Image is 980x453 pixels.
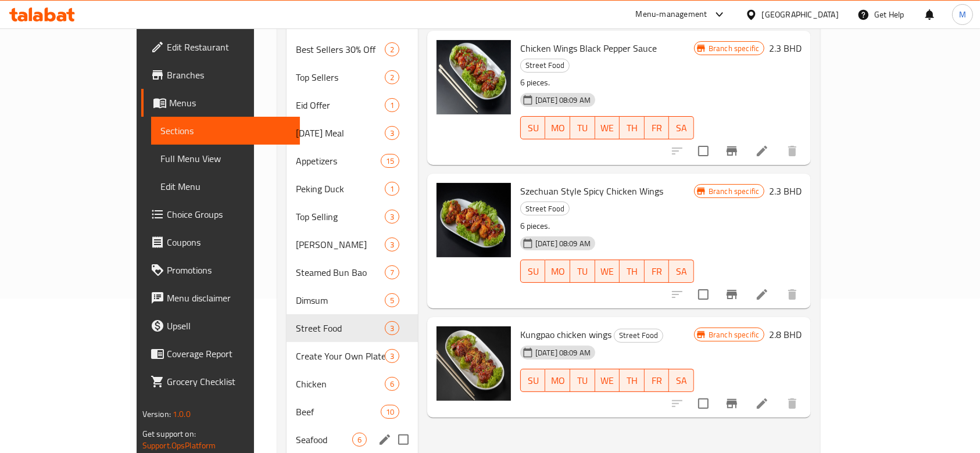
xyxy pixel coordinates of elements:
span: TH [624,263,640,280]
a: Branches [141,61,301,89]
div: [DATE] Meal3 [287,119,417,147]
button: SU [520,369,546,392]
div: Top Selling3 [287,203,417,231]
button: SA [669,116,694,139]
div: items [385,265,399,279]
a: Choice Groups [141,200,301,228]
span: Full Menu View [160,152,291,166]
div: Street Food [296,321,384,335]
span: 2 [385,72,399,83]
span: Create Your Own Plate [296,349,384,363]
span: Branch specific [704,186,764,197]
span: Top Sellers [296,70,384,84]
span: 15 [381,156,399,167]
a: Promotions [141,256,301,284]
span: Best Sellers 30% Off [296,42,384,56]
div: Beef [296,405,380,419]
div: items [385,293,399,307]
span: 6 [385,379,399,390]
button: TH [620,369,645,392]
span: FR [649,120,665,136]
span: SU [525,120,541,136]
h6: 2.3 BHD [769,40,802,56]
div: Street Food3 [287,314,417,342]
div: Steamed Bun Bao [296,265,384,279]
div: items [385,349,399,363]
span: Street Food [614,329,663,342]
span: 2 [385,44,399,55]
p: 6 pieces. [520,219,694,233]
span: Dimsum [296,293,384,307]
span: Coverage Report [167,347,291,361]
div: items [385,321,399,335]
span: Select to update [691,282,716,307]
a: Full Menu View [151,145,301,172]
button: TH [620,116,645,139]
button: Branch-specific-item [718,137,746,165]
div: Street Food [614,329,663,343]
span: 1.0.0 [173,407,191,422]
span: TH [624,120,640,136]
span: FR [649,372,665,389]
div: Create Your Own Plate3 [287,342,417,370]
span: Select to update [691,139,716,163]
div: Appetizers15 [287,147,417,175]
span: Szechuan Style Spicy Chicken Wings [520,182,663,200]
span: WE [600,120,616,136]
span: 6 [353,434,366,445]
span: Edit Menu [160,179,291,193]
span: Select to update [691,391,716,416]
span: [DATE] 08:09 AM [531,238,595,249]
button: FR [645,116,670,139]
button: SA [669,369,694,392]
span: Chicken Wings Black Pepper Sauce [520,39,657,57]
span: 7 [385,267,399,278]
span: Promotions [167,263,291,277]
span: 3 [385,323,399,334]
button: edit [376,431,394,448]
button: TU [570,369,595,392]
div: Street Food [520,59,570,73]
div: Steamed Bun Bao7 [287,258,417,286]
span: Get support on: [142,426,196,441]
div: items [381,154,399,168]
div: Ramadan Meal [296,126,384,140]
span: SU [525,263,541,280]
img: Szechuan Style Spicy Chicken Wings [437,183,511,257]
div: Dimsum5 [287,286,417,314]
span: Grocery Checklist [167,375,291,389]
span: SA [674,372,689,389]
a: Menu disclaimer [141,284,301,312]
button: delete [778,137,806,165]
span: Menu disclaimer [167,291,291,305]
span: Chicken [296,377,384,391]
div: items [385,70,399,84]
span: Coupons [167,235,291,249]
a: Coverage Report [141,340,301,368]
div: items [385,377,399,391]
div: Beef10 [287,398,417,426]
span: FR [649,263,665,280]
button: MO [545,260,570,283]
button: SU [520,260,546,283]
button: WE [595,369,620,392]
span: Peking Duck [296,182,384,196]
div: Sushi Maki [296,238,384,251]
div: Menu-management [636,8,707,21]
span: Appetizers [296,154,380,168]
span: Seafood [296,433,352,447]
div: Street Food [520,202,570,215]
span: MO [550,263,566,280]
span: SU [525,372,541,389]
a: Grocery Checklist [141,368,301,396]
span: MO [550,372,566,389]
div: Eid Offer [296,98,384,112]
div: Chicken6 [287,370,417,398]
button: TH [620,260,645,283]
div: items [352,433,367,447]
span: Kungpao chicken wings [520,326,611,343]
span: Street Food [521,202,569,215]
